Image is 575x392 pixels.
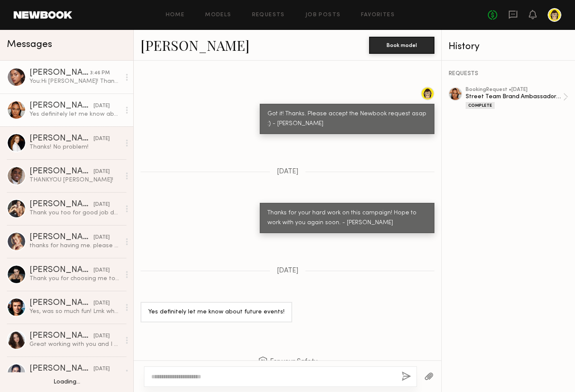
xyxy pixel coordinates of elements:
[29,69,90,77] div: [PERSON_NAME]
[205,12,231,18] a: Models
[449,71,568,77] div: REQUESTS
[29,275,120,283] div: Thank you for choosing me to be there! 🙏❤️ Of course, hope to work with you too!
[29,209,120,217] div: Thank you too for good job dear :)
[277,168,299,176] span: [DATE]
[369,37,434,54] button: Book model
[361,12,395,18] a: Favorites
[252,12,285,18] a: Requests
[29,143,120,151] div: Thanks! No problem!
[29,365,94,373] div: [PERSON_NAME]
[29,176,120,184] div: THANKYOU [PERSON_NAME]!
[94,332,110,340] div: [DATE]
[29,242,120,250] div: thanks for having me. please keep me in mind for any future projects :)
[258,357,317,367] span: For your Safety
[90,69,110,77] div: 3:46 PM
[369,41,434,48] a: Book model
[94,299,110,307] div: [DATE]
[94,365,110,373] div: [DATE]
[94,201,110,209] div: [DATE]
[29,299,94,307] div: [PERSON_NAME]
[29,77,120,85] div: You: Hi [PERSON_NAME]! Thanks for applying to the NYC Brand Ambassador gig for [DATE] and [DATE] ...
[29,332,94,340] div: [PERSON_NAME]
[29,340,120,348] div: Great working with you and I hope we can work together again soon too! Best, [PERSON_NAME]
[29,266,94,275] div: [PERSON_NAME]
[29,110,120,118] div: Yes definitely let me know about future events!
[141,36,249,54] a: [PERSON_NAME]
[29,233,94,242] div: [PERSON_NAME]
[29,135,94,143] div: [PERSON_NAME]
[466,87,563,93] div: booking Request • [DATE]
[166,12,185,18] a: Home
[267,208,427,228] div: Thanks for your hard work on this campaign! Hope to work with you again soon. - [PERSON_NAME]
[94,102,110,110] div: [DATE]
[305,12,341,18] a: Job Posts
[466,87,568,109] a: bookingRequest •[DATE]Street Team Brand Ambassadors for Skincare EventComplete
[449,42,568,52] div: History
[94,135,110,143] div: [DATE]
[29,102,94,110] div: [PERSON_NAME]
[94,168,110,176] div: [DATE]
[29,307,120,316] div: Yes, was so much fun! Lmk when have next event :) would love to be there
[94,266,110,275] div: [DATE]
[466,93,563,101] div: Street Team Brand Ambassadors for Skincare Event
[7,40,52,50] span: Messages
[277,267,299,275] span: [DATE]
[466,102,495,109] div: Complete
[94,234,110,242] div: [DATE]
[29,167,94,176] div: [PERSON_NAME]
[267,109,427,129] div: Got it! Thanks. Please accept the Newbook request asap :) - [PERSON_NAME]
[29,200,94,209] div: [PERSON_NAME]
[148,307,285,317] div: Yes definitely let me know about future events!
